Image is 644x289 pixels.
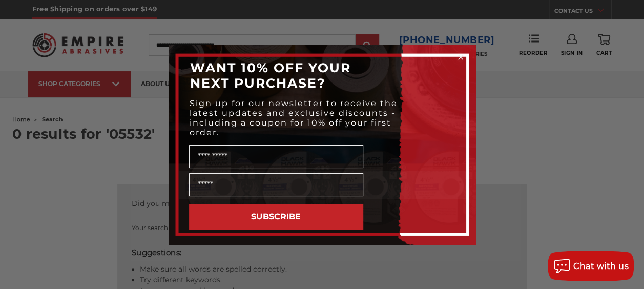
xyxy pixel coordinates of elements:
span: WANT 10% OFF YOUR NEXT PURCHASE? [190,60,351,91]
span: Sign up for our newsletter to receive the latest updates and exclusive discounts - including a co... [190,98,398,137]
button: Chat with us [548,251,634,281]
span: Chat with us [573,261,629,271]
input: Email [189,173,363,196]
button: SUBSCRIBE [189,204,363,230]
button: Close dialog [455,52,466,63]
